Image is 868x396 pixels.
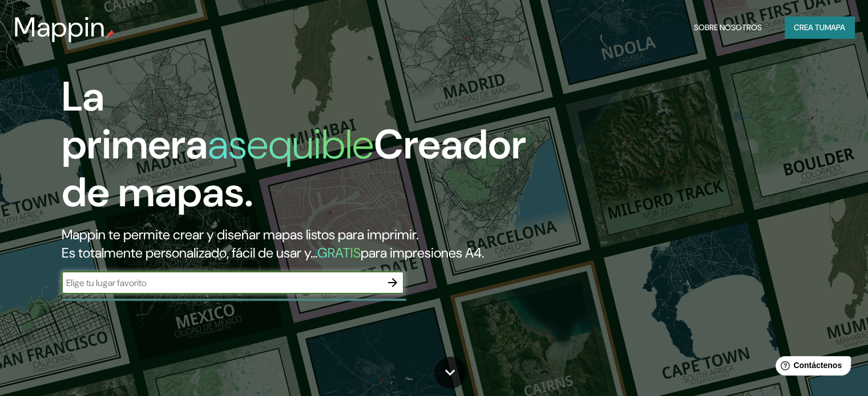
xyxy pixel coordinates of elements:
[208,118,374,171] font: asequible
[317,244,361,262] font: GRATIS
[694,22,762,32] font: Sobre nosotros
[62,226,418,243] font: Mappin te permite crear y diseñar mapas listos para imprimir.
[106,30,115,39] img: pin de mapeo
[62,118,526,219] font: Creador de mapas.
[62,276,381,289] input: Elige tu lugar favorito
[689,17,766,38] button: Sobre nosotros
[794,22,825,32] font: Crea tu
[785,17,854,38] button: Crea tumapa
[14,9,106,45] font: Mappin
[62,244,317,262] font: Es totalmente personalizado, fácil de usar y...
[62,70,208,171] font: La primera
[825,22,845,32] font: mapa
[361,244,484,262] font: para impresiones A4.
[766,352,855,383] iframe: Lanzador de widgets de ayuda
